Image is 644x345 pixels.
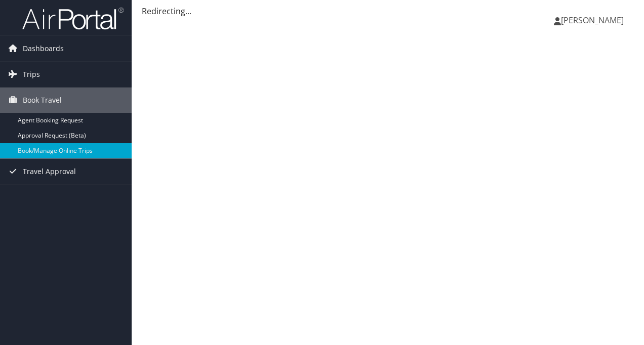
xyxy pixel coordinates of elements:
[22,7,124,30] img: airportal-logo.png
[23,88,62,113] span: Book Travel
[554,5,634,35] a: [PERSON_NAME]
[142,5,634,17] div: Redirecting...
[23,36,64,61] span: Dashboards
[23,159,76,184] span: Travel Approval
[23,62,40,87] span: Trips
[561,15,624,26] span: [PERSON_NAME]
